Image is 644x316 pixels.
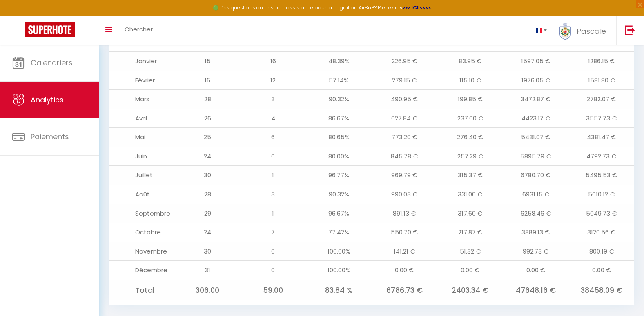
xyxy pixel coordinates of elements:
td: 5895.79 € [503,147,569,166]
img: ... [559,23,571,40]
td: 3 [241,90,306,109]
td: 90.32% [306,185,372,204]
td: 1581.80 € [568,71,634,90]
td: 257.29 € [437,147,503,166]
td: Mai [109,128,175,147]
td: 6 [241,147,306,166]
td: 12 [241,71,306,90]
td: 3 [241,185,306,204]
td: 6931.15 € [503,185,569,204]
td: 3120.56 € [568,223,634,242]
td: 5610.12 € [568,185,634,204]
td: 315.37 € [437,166,503,185]
td: 2403.34 € [437,280,503,300]
span: Calendriers [31,58,73,68]
td: Février [109,71,175,90]
td: 24 [175,223,241,242]
td: 96.67% [306,204,372,223]
td: 1 [241,166,306,185]
td: 83.95 € [437,52,503,71]
td: 6780.70 € [503,166,569,185]
td: 4381.47 € [568,128,634,147]
td: 1976.05 € [503,71,569,90]
img: Super Booking [25,22,75,37]
td: 800.19 € [568,242,634,261]
td: 1597.05 € [503,52,569,71]
td: 7 [241,223,306,242]
td: 48.39% [306,52,372,71]
td: 25 [175,128,241,147]
td: 80.00% [306,147,372,166]
img: logout [625,25,635,35]
td: 16 [241,52,306,71]
td: 0.00 € [372,261,437,280]
td: Décembre [109,261,175,280]
span: Paiements [31,131,69,142]
td: 29 [175,204,241,223]
td: 0.00 € [568,261,634,280]
td: 15 [175,52,241,71]
td: Juin [109,147,175,166]
td: 51.32 € [437,242,503,261]
span: Analytics [31,95,64,105]
td: 5431.07 € [503,128,569,147]
td: 3472.87 € [503,90,569,109]
td: 217.87 € [437,223,503,242]
td: 990.03 € [372,185,437,204]
td: Avril [109,109,175,128]
td: 28 [175,90,241,109]
td: 3557.73 € [568,109,634,128]
td: 627.84 € [372,109,437,128]
td: 5049.73 € [568,204,634,223]
td: 1286.15 € [568,52,634,71]
td: 77.42% [306,223,372,242]
a: >>> ICI <<<< [403,4,431,11]
td: 306.00 [175,280,241,300]
td: 38458.09 € [568,280,634,300]
td: 57.14% [306,71,372,90]
td: 86.67% [306,109,372,128]
td: 30 [175,242,241,261]
td: 3889.13 € [503,223,569,242]
td: Août [109,185,175,204]
td: 96.77% [306,166,372,185]
td: 4 [241,109,306,128]
td: 4792.73 € [568,147,634,166]
td: 331.00 € [437,185,503,204]
td: 845.78 € [372,147,437,166]
td: 80.65% [306,128,372,147]
td: 490.95 € [372,90,437,109]
span: Pascale [577,26,606,36]
td: 969.79 € [372,166,437,185]
td: Novembre [109,242,175,261]
td: 6258.46 € [503,204,569,223]
td: 141.21 € [372,242,437,261]
td: 30 [175,166,241,185]
span: Chercher [125,25,153,33]
td: 59.00 [241,280,306,300]
td: 0 [241,242,306,261]
td: 237.60 € [437,109,503,128]
td: 6786.73 € [372,280,437,300]
td: 6 [241,128,306,147]
td: 28 [175,185,241,204]
td: 100.00% [306,242,372,261]
td: 100.00% [306,261,372,280]
td: 0.00 € [437,261,503,280]
td: 226.95 € [372,52,437,71]
td: 773.20 € [372,128,437,147]
a: Chercher [118,16,159,45]
td: 550.70 € [372,223,437,242]
td: 31 [175,261,241,280]
td: 279.15 € [372,71,437,90]
td: 24 [175,147,241,166]
td: Janvier [109,52,175,71]
td: Total [109,280,175,300]
td: Mars [109,90,175,109]
td: 4423.17 € [503,109,569,128]
td: 891.13 € [372,204,437,223]
td: 5495.53 € [568,166,634,185]
td: 317.60 € [437,204,503,223]
td: 2782.07 € [568,90,634,109]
